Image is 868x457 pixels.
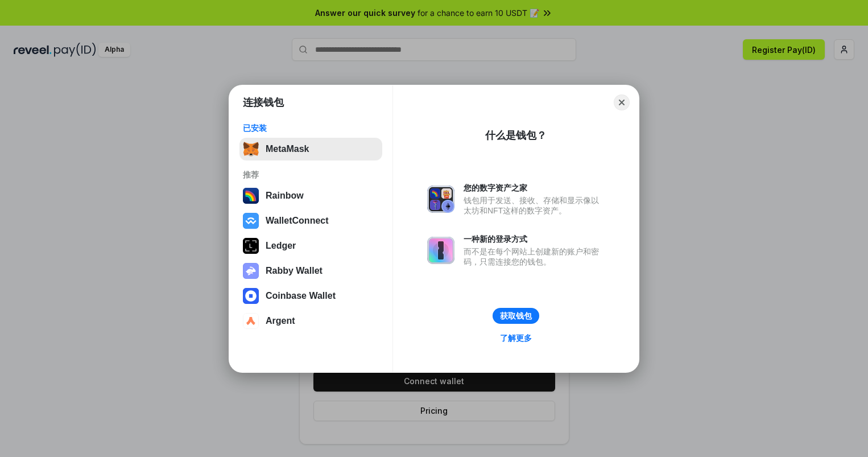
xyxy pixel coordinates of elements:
img: svg+xml,%3Csvg%20xmlns%3D%22http%3A%2F%2Fwww.w3.org%2F2000%2Fsvg%22%20fill%3D%22none%22%20viewBox... [427,186,454,213]
div: 什么是钱包？ [485,129,547,142]
div: 推荐 [243,170,379,180]
div: Rabby Wallet [266,266,323,276]
div: 获取钱包 [500,311,532,321]
button: 获取钱包 [493,308,539,324]
button: Rabby Wallet [239,260,382,282]
div: WalletConnect [266,216,329,226]
button: Argent [239,310,382,332]
button: MetaMask [239,138,382,160]
div: Argent [266,316,295,326]
div: 您的数字资产之家 [464,183,605,193]
div: 已安装 [243,123,379,133]
button: WalletConnect [239,209,382,232]
img: svg+xml,%3Csvg%20width%3D%2228%22%20height%3D%2228%22%20viewBox%3D%220%200%2028%2028%22%20fill%3D... [243,213,259,229]
div: 一种新的登录方式 [464,234,605,244]
div: 而不是在每个网站上创建新的账户和密码，只需连接您的钱包。 [464,246,605,267]
img: svg+xml,%3Csvg%20width%3D%2228%22%20height%3D%2228%22%20viewBox%3D%220%200%2028%2028%22%20fill%3D... [243,313,259,329]
a: 了解更多 [493,331,539,345]
img: svg+xml,%3Csvg%20xmlns%3D%22http%3A%2F%2Fwww.w3.org%2F2000%2Fsvg%22%20width%3D%2228%22%20height%3... [243,238,259,254]
h1: 连接钱包 [243,96,284,109]
button: Coinbase Wallet [239,285,382,307]
img: svg+xml,%3Csvg%20width%3D%22120%22%20height%3D%22120%22%20viewBox%3D%220%200%20120%20120%22%20fil... [243,188,259,204]
button: Ledger [239,234,382,257]
div: 了解更多 [500,333,532,343]
div: Ledger [266,241,296,251]
div: Rainbow [266,191,304,201]
div: MetaMask [266,144,309,154]
div: Coinbase Wallet [266,291,336,301]
img: svg+xml,%3Csvg%20width%3D%2228%22%20height%3D%2228%22%20viewBox%3D%220%200%2028%2028%22%20fill%3D... [243,288,259,304]
img: svg+xml,%3Csvg%20xmlns%3D%22http%3A%2F%2Fwww.w3.org%2F2000%2Fsvg%22%20fill%3D%22none%22%20viewBox... [427,237,454,264]
button: Rainbow [239,184,382,207]
img: svg+xml,%3Csvg%20fill%3D%22none%22%20height%3D%2233%22%20viewBox%3D%220%200%2035%2033%22%20width%... [243,141,259,157]
div: 钱包用于发送、接收、存储和显示像以太坊和NFT这样的数字资产。 [464,195,605,216]
button: Close [614,94,630,110]
img: svg+xml,%3Csvg%20xmlns%3D%22http%3A%2F%2Fwww.w3.org%2F2000%2Fsvg%22%20fill%3D%22none%22%20viewBox... [243,263,259,279]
